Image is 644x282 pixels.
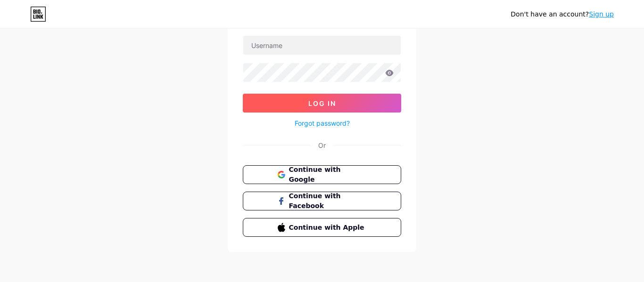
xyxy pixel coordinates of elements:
span: Continue with Apple [289,223,367,233]
button: Continue with Apple [243,218,401,237]
span: Log In [308,99,336,107]
div: Don't have an account? [511,9,614,19]
a: Sign up [589,10,614,18]
a: Forgot password? [295,118,350,128]
input: Username [243,36,401,55]
span: Continue with Facebook [289,191,367,211]
button: Log In [243,94,401,113]
button: Continue with Facebook [243,192,401,210]
span: Continue with Google [289,165,367,185]
div: Or [318,140,326,150]
button: Continue with Google [243,165,401,184]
